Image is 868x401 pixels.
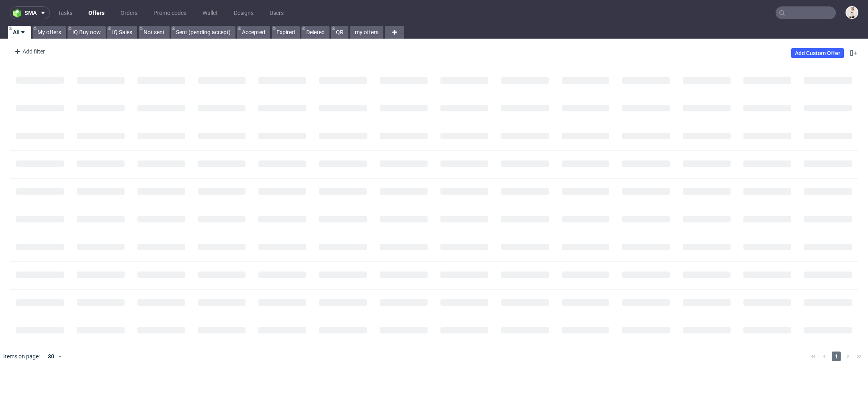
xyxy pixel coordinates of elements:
a: Expired [272,26,300,39]
a: All [8,26,31,39]
div: Add filter [11,45,47,58]
a: Designs [229,6,258,19]
a: IQ Sales [107,26,137,39]
a: Offers [84,6,109,19]
img: logo [13,8,25,18]
a: Orders [116,6,142,19]
a: Tasks [53,6,77,19]
a: Users [265,6,289,19]
a: Sent (pending accept) [171,26,235,39]
a: QR [331,26,348,39]
div: 30 [43,351,57,362]
a: Add Custom Offer [791,48,844,58]
a: my offers [350,26,383,39]
span: 1 [832,352,841,361]
a: IQ Buy now [68,26,106,39]
a: Deleted [301,26,330,39]
img: Mari Fok [846,7,858,18]
a: Accepted [237,26,270,39]
span: sma [25,10,37,16]
a: Wallet [198,6,223,19]
button: sma [10,6,50,19]
a: My offers [33,26,66,39]
a: Not sent [139,26,170,39]
a: Promo codes [149,6,191,19]
span: Items on page: [3,352,40,360]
